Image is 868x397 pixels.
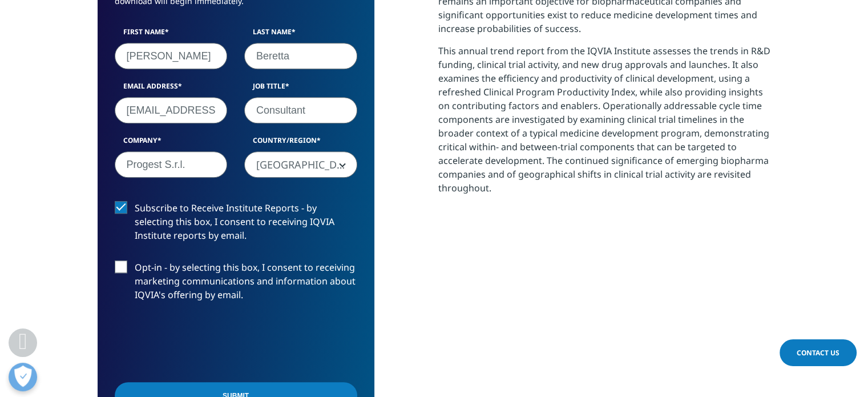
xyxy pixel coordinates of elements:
label: First Name [115,27,228,43]
label: Company [115,135,228,151]
button: Apri preferenze [9,363,37,391]
label: Opt-in - by selecting this box, I consent to receiving marketing communications and information a... [115,260,357,308]
label: Job Title [244,81,357,97]
span: Contact Us [797,348,839,358]
span: Italy [244,151,357,178]
label: Country/Region [244,135,357,151]
label: Email Address [115,81,228,97]
iframe: reCAPTCHA [115,320,288,364]
a: Contact Us [780,339,857,366]
span: Italy [245,152,357,178]
p: This annual trend report from the IQVIA Institute assesses the trends in R&D funding, clinical tr... [438,44,771,203]
label: Subscribe to Receive Institute Reports - by selecting this box, I consent to receiving IQVIA Inst... [115,201,357,248]
label: Last Name [244,27,357,43]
